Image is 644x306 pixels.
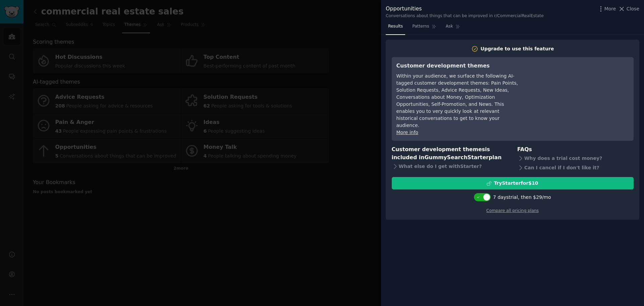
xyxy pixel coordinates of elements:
div: Try Starter for $10 [494,180,538,187]
a: Ask [443,21,463,35]
span: More [604,5,616,12]
h3: Customer development themes is included in plan [392,145,508,162]
span: GummySearch Starter [424,154,488,161]
div: Within your audience, we surface the following AI-tagged customer development themes: Pain Points... [396,73,519,129]
button: TryStarterfor$10 [392,177,634,189]
h3: Customer development themes [396,62,519,70]
h3: FAQs [517,145,634,154]
div: What else do I get with Starter ? [392,162,508,171]
a: Results [386,21,405,35]
button: Close [618,5,639,12]
div: Can I cancel if I don't like it? [517,163,634,172]
span: Ask [446,24,453,30]
div: Opportunities [386,5,544,13]
div: Upgrade to use this feature [481,45,554,52]
span: Close [627,5,639,12]
span: Results [388,24,403,30]
div: 7 days trial, then $ 29 /mo [493,194,551,201]
a: Patterns [410,21,438,35]
a: More info [396,130,418,135]
div: Why does a trial cost money? [517,154,634,163]
a: Compare all pricing plans [486,208,539,213]
span: Patterns [412,24,429,30]
div: Conversations about things that can be improved in r/CommercialRealEstate [386,13,544,19]
button: More [597,5,616,12]
iframe: YouTube video player [528,62,629,112]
